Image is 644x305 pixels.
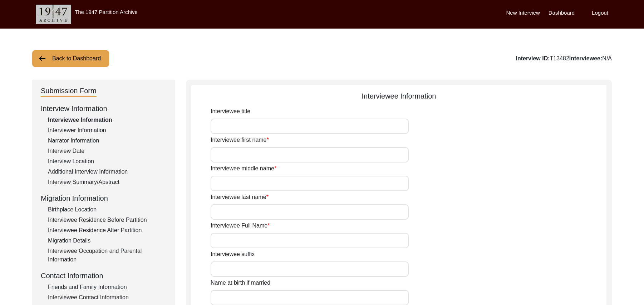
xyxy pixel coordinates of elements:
button: Back to Dashboard [32,50,109,67]
label: Interviewee first name [211,136,269,144]
div: Submission Form [41,85,97,97]
label: Interviewee title [211,107,250,116]
div: Interview Date [48,147,167,155]
div: Interview Information [41,103,167,114]
div: Interviewer Information [48,126,167,135]
label: The 1947 Partition Archive [75,9,138,15]
label: Interviewee Full Name [211,221,270,230]
div: Friends and Family Information [48,283,167,291]
div: Migration Information [41,193,167,204]
div: Birthplace Location [48,205,167,214]
div: Interviewee Information [48,116,167,124]
div: Interview Summary/Abstract [48,178,167,186]
img: arrow-left.png [38,54,46,63]
label: Dashboard [549,9,575,17]
b: Interview ID: [516,55,550,61]
div: Narrator Information [48,136,167,145]
label: Interviewee middle name [211,164,276,173]
div: Interviewee Contact Information [48,293,167,302]
label: New Interview [506,9,540,17]
div: Interview Location [48,157,167,166]
div: Interviewee Residence Before Partition [48,216,167,224]
img: header-logo.png [36,5,71,24]
div: Additional Interview Information [48,167,167,176]
label: Interviewee suffix [211,250,255,259]
b: Interviewee: [569,55,602,61]
div: T13482 N/A [516,54,612,63]
div: Interviewee Occupation and Parental Information [48,247,167,264]
div: Contact Information [41,270,167,281]
div: Interviewee Residence After Partition [48,226,167,235]
div: Interviewee Information [191,91,606,101]
label: Interviewee last name [211,193,269,201]
div: Migration Details [48,236,167,245]
label: Logout [592,9,608,17]
label: Name at birth if married [211,279,270,287]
